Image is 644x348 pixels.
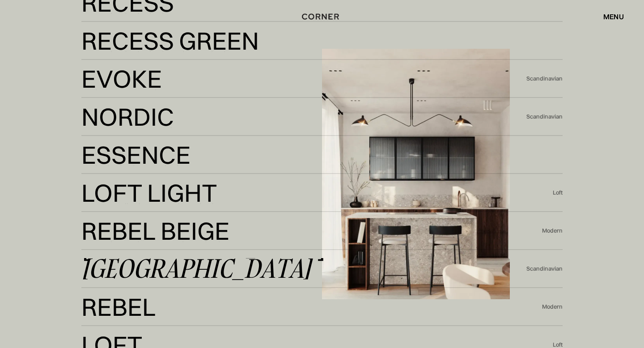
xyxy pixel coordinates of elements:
div: Rebel [81,317,148,339]
div: Essence [81,165,175,187]
div: Rebel Beige [81,241,217,263]
a: Loft LightLoft Light [81,182,553,204]
a: NordicNordic [81,106,526,128]
div: Modern [542,227,563,235]
div: Loft Light [81,182,217,204]
div: [GEOGRAPHIC_DATA] [81,258,311,280]
div: Loft [553,189,563,197]
div: Rebel [81,296,156,318]
a: EssenceEssence [81,144,563,166]
div: Recess Green [81,51,239,72]
div: Loft Light [81,203,209,225]
div: Recess Green [81,30,259,51]
div: Evoke [81,68,162,89]
a: Rebel BeigeRebel Beige [81,220,542,242]
div: Scandinavian [526,265,563,273]
div: Scandinavian [526,75,563,83]
a: RebelRebel [81,296,542,318]
div: Evoke [81,89,153,110]
a: Recess GreenRecess Green [81,30,563,52]
div: menu [603,13,624,20]
a: home [296,11,348,22]
div: menu [594,9,624,24]
div: Rebel Beige [81,220,229,242]
a: EvokeEvoke [81,68,526,90]
div: Essence [81,144,191,166]
a: [GEOGRAPHIC_DATA] [81,258,526,280]
div: Scandinavian [526,113,563,121]
div: Nordic [81,106,174,127]
div: Nordic [81,127,169,149]
div: Modern [542,303,563,311]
